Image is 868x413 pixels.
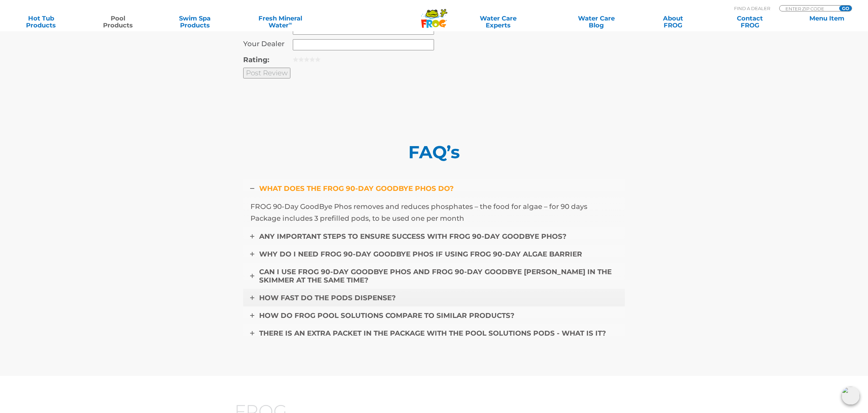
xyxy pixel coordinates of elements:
[304,57,309,62] a: 3
[259,184,454,193] span: WHAT DOES THE FROG 90-DAY GOODBYE PHOS DO?
[734,5,770,11] p: Find A Dealer
[259,268,612,284] span: CAN I USE FROG 90-DAY GOODBYE PHOS AND FROG 90-DAY GOODBYE [PERSON_NAME] IN THE SKIMMER AT THE SA...
[259,250,582,258] span: WHY DO I NEED FROG 90-DAY GOODBYE PHOS IF USING FROG 90-DAY ALGAE BARRIER
[259,294,396,302] span: HOW FAST DO THE PODS DISPENSE?
[161,15,229,29] a: Swim SpaProducts
[250,202,618,211] p: FROG 90-Day GoodBye Phos removes and reduces phosphates – the food for algae – for 90 days
[639,15,707,29] a: AboutFROG
[716,15,784,29] a: ContactFROG
[259,311,514,320] span: HOW DO FROG POOL SOLUTIONS COMPARE TO SIMILAR PRODUCTS?
[243,56,293,64] label: Rating:
[243,324,625,342] a: THERE IS AN EXTRA PACKET IN THE PACKAGE WITH THE POOL SOLUTIONS PODS - WHAT IS IT?
[259,232,567,241] span: ANY IMPORTANT STEPS TO ENSURE SUCCESS WITH FROG 90-DAY GOODBYE PHOS?
[293,57,298,62] a: 1
[84,15,152,29] a: PoolProducts
[243,227,625,245] a: ANY IMPORTANT STEPS TO ENSURE SUCCESS WITH FROG 90-DAY GOODBYE PHOS?
[243,289,625,307] a: HOW FAST DO THE PODS DISPENSE?
[259,329,606,337] span: THERE IS AN EXTRA PACKET IN THE PACKAGE WITH THE POOL SOLUTIONS PODS - WHAT IS IT?
[309,57,315,62] a: 4
[243,263,625,289] a: CAN I USE FROG 90-DAY GOODBYE PHOS AND FROG 90-DAY GOODBYE [PERSON_NAME] IN THE SKIMMER AT THE SA...
[243,179,625,197] a: WHAT DOES THE FROG 90-DAY GOODBYE PHOS DO?
[243,245,625,263] a: WHY DO I NEED FROG 90-DAY GOODBYE PHOS IF USING FROG 90-DAY ALGAE BARRIER
[785,6,832,11] input: Zip Code Form
[298,57,304,62] a: 2
[243,143,625,162] h5: FAQ’s
[243,306,625,324] a: HOW DO FROG POOL SOLUTIONS COMPARE TO SIMILAR PRODUCTS?
[793,15,861,29] a: Menu Item
[839,6,852,11] input: GO
[562,15,630,29] a: Water CareBlog
[289,20,292,26] sup: ∞
[7,15,75,29] a: Hot TubProducts
[842,387,860,405] img: openIcon
[443,15,554,29] a: Water CareExperts
[250,214,618,222] p: Package includes 3 prefilled pods, to be used one per month
[238,15,323,29] a: Fresh MineralWater∞
[315,57,321,62] a: 5
[243,68,290,78] input: Post Review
